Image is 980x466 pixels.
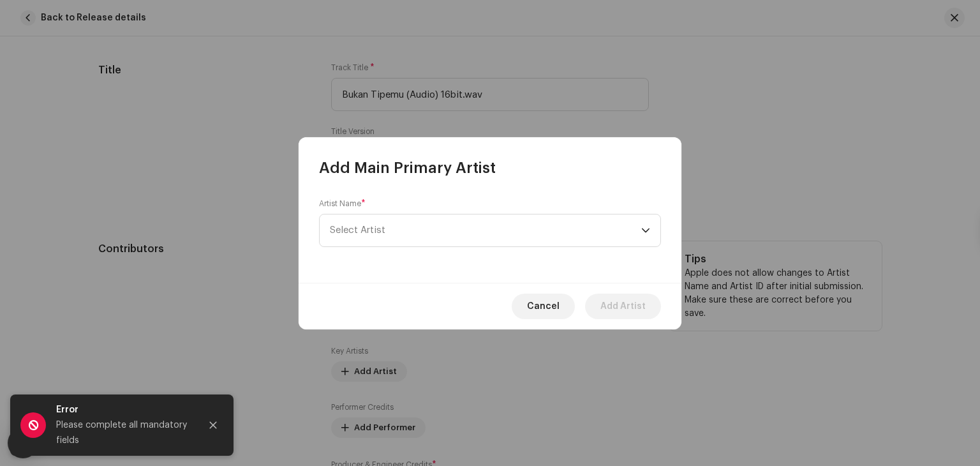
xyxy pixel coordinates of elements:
[330,214,641,246] span: Select Artist
[585,294,661,319] button: Add Artist
[56,402,190,417] div: Error
[200,412,226,438] button: Close
[527,294,560,319] span: Cancel
[600,294,646,319] span: Add Artist
[319,199,366,209] label: Artist Name
[330,225,385,235] span: Select Artist
[641,214,650,246] div: dropdown trigger
[56,417,190,448] div: Please complete all mandatory fields
[8,428,38,458] div: Open Intercom Messenger
[319,158,496,178] span: Add Main Primary Artist
[512,294,575,319] button: Cancel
